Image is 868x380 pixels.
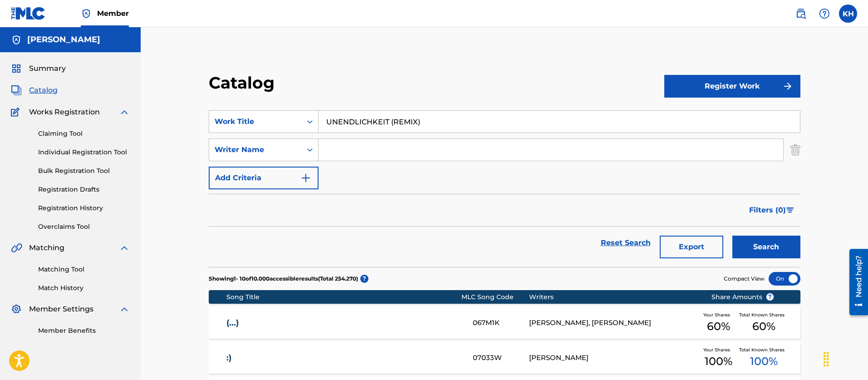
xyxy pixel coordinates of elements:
[29,242,64,253] span: Matching
[209,110,800,267] form: Search Form
[739,346,788,353] span: Total Known Shares
[209,167,319,189] button: Add Criteria
[38,148,130,157] a: Individual Registration Tool
[664,75,800,98] button: Register Work
[529,353,698,363] div: [PERSON_NAME]
[11,63,66,74] a: SummarySummary
[819,345,834,373] div: Ziehen
[11,85,58,96] a: CatalogCatalog
[27,35,100,45] h5: GEMA
[819,8,830,19] img: help
[119,304,130,315] img: expand
[739,311,788,318] span: Total Known Shares
[795,8,806,19] img: search
[29,63,66,74] span: Summary
[38,283,130,293] a: Match History
[843,245,868,318] iframe: Resource Center
[732,236,800,258] button: Search
[11,7,46,20] img: MLC Logo
[226,292,462,302] div: Song Title
[750,353,778,370] span: 100 %
[529,318,698,328] div: [PERSON_NAME], [PERSON_NAME]
[839,5,857,23] div: User Menu
[38,203,130,213] a: Registration History
[215,116,296,127] div: Work Title
[782,81,793,92] img: f7272a7cc735f4ea7f67.svg
[119,242,130,253] img: expand
[11,242,22,253] img: Matching
[766,293,774,301] span: ?
[38,166,130,176] a: Bulk Registration Tool
[752,318,775,335] span: 60 %
[705,353,732,370] span: 100 %
[38,185,130,194] a: Registration Drafts
[707,318,730,335] span: 60 %
[215,144,296,155] div: Writer Name
[792,5,810,23] a: Public Search
[226,318,461,328] a: (...)
[11,107,23,118] img: Works Registration
[473,318,529,328] div: 067M1K
[119,107,130,118] img: expand
[596,233,655,253] a: Reset Search
[38,222,130,232] a: Overclaims Tool
[29,107,100,118] span: Works Registration
[300,173,311,183] img: 9d2ae6d4665cec9f34b9.svg
[744,199,800,222] button: Filters (0)
[11,304,22,315] img: Member Settings
[711,292,774,302] span: Share Amounts
[786,207,794,213] img: filter
[724,275,765,283] span: Compact View
[703,346,734,353] span: Your Shares
[209,73,279,93] h2: Catalog
[97,8,129,19] span: Member
[461,292,529,302] div: MLC Song Code
[703,311,734,318] span: Your Shares
[11,85,22,96] img: Catalog
[790,138,800,161] img: Delete Criterion
[473,353,529,363] div: 07033W
[29,85,58,96] span: Catalog
[38,326,130,336] a: Member Benefits
[529,292,698,302] div: Writers
[11,35,22,45] img: Accounts
[11,63,22,74] img: Summary
[81,8,92,19] img: Top Rightsholder
[823,336,868,380] iframe: Chat Widget
[660,236,723,258] button: Export
[360,275,368,283] span: ?
[209,275,358,283] p: Showing 1 - 10 of 10.000 accessible results (Total 254.270 )
[226,353,461,363] a: :)
[38,129,130,138] a: Claiming Tool
[29,304,93,315] span: Member Settings
[38,265,130,274] a: Matching Tool
[749,205,786,216] span: Filters ( 0 )
[815,5,834,23] div: Help
[823,336,868,380] div: Chat-Widget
